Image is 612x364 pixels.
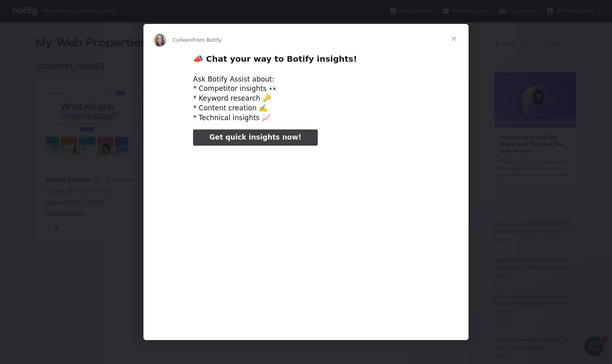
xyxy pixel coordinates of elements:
[193,129,317,146] a: Get quick insights now!
[193,54,419,69] h2: 📣 Chat your way to Botify insights!
[173,37,193,43] span: Colleen
[439,24,469,53] span: Close
[193,75,419,123] div: Ask Botify Assist about: * Competitor insights 👀 * Keyword research 🔑 * Content creation ✍️ * Tec...
[193,37,222,43] span: from Botify
[153,34,166,47] img: Profile image for Colleen
[137,153,475,322] video: Play video
[209,133,301,141] span: Get quick insights now!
